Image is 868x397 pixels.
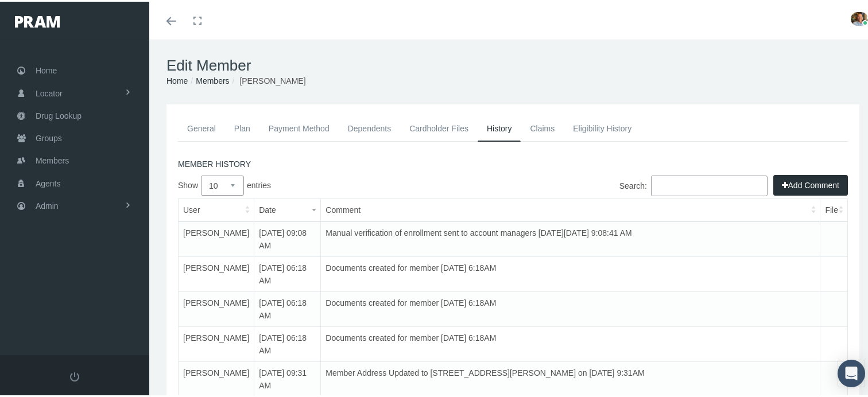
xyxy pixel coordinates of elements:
img: S_Profile_Picture_15241.jpg [851,10,868,24]
a: Dependents [339,114,401,139]
td: Member Address Updated to [STREET_ADDRESS][PERSON_NAME] on [DATE] 9:31AM [321,360,820,395]
td: [PERSON_NAME] [179,255,254,290]
td: Documents created for member [DATE] 6:18AM [321,325,820,360]
td: [DATE] 06:18 AM [254,290,321,325]
input: Search: [651,174,768,194]
span: Groups [36,126,62,147]
a: Cardholder Files [400,114,478,139]
td: [DATE] 06:18 AM [254,255,321,290]
span: Home [36,58,57,80]
td: [DATE] 09:08 AM [254,220,321,255]
span: Locator [36,81,63,103]
a: Plan [225,114,259,139]
select: Showentries [201,174,244,194]
th: File: activate to sort column ascending [820,197,848,220]
a: Claims [521,114,564,139]
td: Documents created for member [DATE] 6:18AM [321,290,820,325]
td: [PERSON_NAME] [179,220,254,255]
img: PRAM_20_x_78.png [15,14,60,26]
th: User: activate to sort column ascending [179,197,254,220]
span: Drug Lookup [36,103,82,125]
span: Agents [36,171,61,193]
div: Open Intercom Messenger [838,358,865,386]
td: [DATE] 06:18 AM [254,325,321,360]
td: [PERSON_NAME] [179,290,254,325]
th: Comment: activate to sort column ascending [321,197,820,220]
span: Members [36,148,69,170]
span: Admin [36,193,59,215]
td: Manual verification of enrollment sent to account managers [DATE][DATE] 9:08:41 AM [321,220,820,255]
td: [PERSON_NAME] [179,325,254,360]
label: Search: [619,174,768,194]
h1: Edit Member [166,55,859,73]
button: Add Comment [773,173,848,194]
td: [PERSON_NAME] [179,360,254,395]
a: Eligibility History [564,114,641,139]
a: Home [166,75,188,84]
td: [DATE] 09:31 AM [254,360,321,395]
label: Show entries [178,174,513,194]
td: Documents created for member [DATE] 6:18AM [321,255,820,290]
a: Members [196,75,229,84]
span: [PERSON_NAME] [239,75,305,84]
h5: MEMBER HISTORY [178,158,848,168]
a: History [478,114,521,140]
a: Payment Method [259,114,339,139]
a: General [178,114,225,139]
th: Date: activate to sort column ascending [254,197,321,220]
